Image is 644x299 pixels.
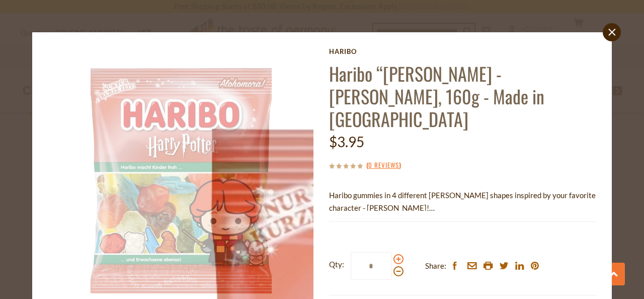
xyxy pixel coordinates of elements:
[329,258,344,271] strong: Qty:
[329,133,364,150] span: $3.95
[329,47,597,55] a: Haribo
[368,160,399,171] a: 0 Reviews
[351,252,392,280] input: Qty:
[329,60,544,132] a: Haribo “[PERSON_NAME] - [PERSON_NAME], 160g - Made in [GEOGRAPHIC_DATA]
[366,160,401,170] span: ( )
[329,189,597,214] p: Haribo gummies in 4 different [PERSON_NAME] shapes inspired by your favorite character - [PERSON_...
[425,260,446,272] span: Share:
